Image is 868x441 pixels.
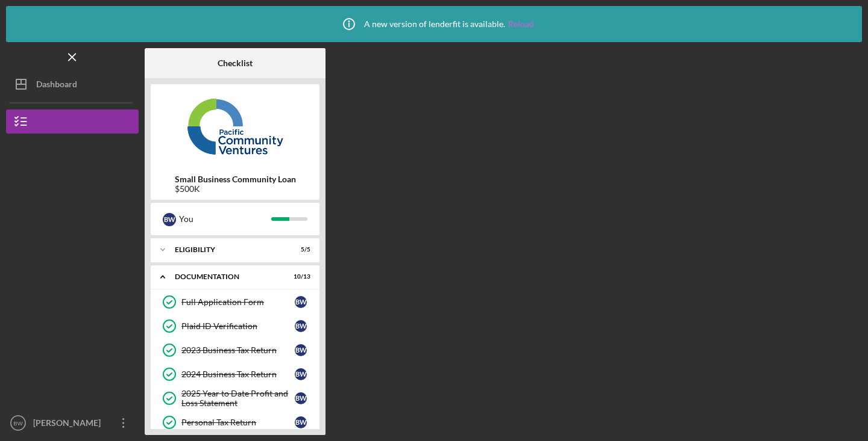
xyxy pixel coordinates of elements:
[157,362,313,386] a: 2024 Business Tax ReturnBW
[295,416,307,428] div: B W
[157,314,313,338] a: Plaid ID VerificationBW
[13,420,23,427] text: BW
[289,246,310,253] div: 5 / 5
[181,418,295,427] div: Personal Tax Return
[295,320,307,332] div: B W
[295,344,307,356] div: B W
[151,90,319,162] img: Product logo
[181,321,295,331] div: Plaid ID Verification
[6,411,139,435] button: BW[PERSON_NAME]
[157,290,313,314] a: Full Application FormBW
[181,369,295,379] div: 2024 Business Tax Return
[175,174,296,184] b: Small Business Community Loan
[30,411,108,438] div: [PERSON_NAME]
[175,273,280,280] div: Documentation
[218,58,253,68] b: Checklist
[157,410,313,434] a: Personal Tax ReturnBW
[289,273,310,280] div: 10 / 13
[179,209,271,229] div: You
[181,389,295,408] div: 2025 Year to Date Profit and Loss Statement
[175,184,296,194] div: $500K
[175,246,280,253] div: Eligibility
[157,338,313,362] a: 2023 Business Tax ReturnBW
[508,19,534,29] a: Reload
[295,392,307,404] div: B W
[36,72,77,99] div: Dashboard
[295,368,307,380] div: B W
[163,213,176,226] div: B W
[181,345,295,355] div: 2023 Business Tax Return
[181,297,295,307] div: Full Application Form
[6,72,139,96] button: Dashboard
[295,296,307,308] div: B W
[334,9,534,39] div: A new version of lenderfit is available.
[157,386,313,410] a: 2025 Year to Date Profit and Loss StatementBW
